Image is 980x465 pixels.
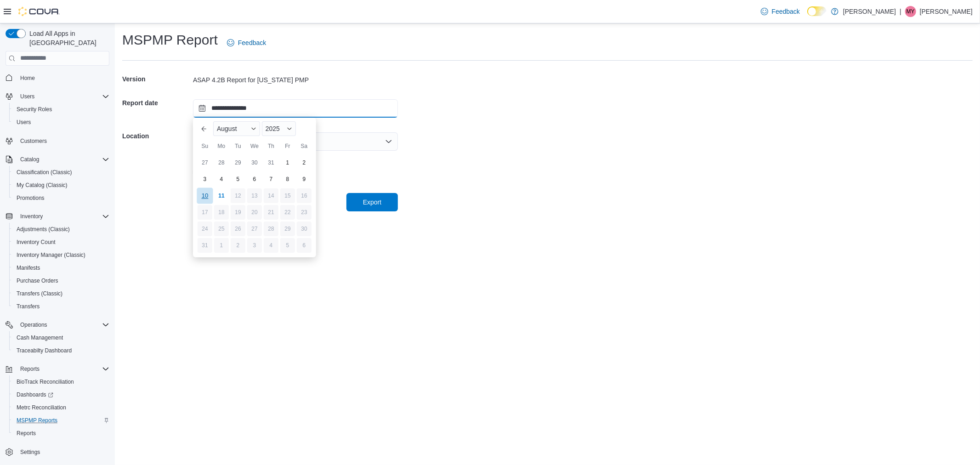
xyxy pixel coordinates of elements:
div: day-15 [280,188,295,203]
span: August [217,125,237,132]
a: Settings [17,447,44,458]
span: 2025 [266,125,280,132]
span: Users [20,93,34,100]
a: Customers [17,136,51,147]
div: day-28 [214,155,229,170]
div: Button. Open the year selector. 2025 is currently selected. [262,121,296,136]
span: Catalog [20,156,39,163]
button: Promotions [9,192,113,204]
div: Su [198,139,212,153]
span: Security Roles [17,106,52,113]
div: day-5 [231,172,245,187]
span: Metrc Reconciliation [17,404,66,411]
input: Dark Mode [807,6,827,16]
button: BioTrack Reconciliation [9,375,113,388]
a: Feedback [757,2,804,21]
button: Previous Month [197,121,211,136]
button: Catalog [2,153,113,166]
input: Press the down key to enter a popover containing a calendar. Press the escape key to close the po... [193,99,398,118]
span: Home [17,72,109,84]
div: day-8 [280,172,295,187]
span: MY [906,6,915,17]
span: Traceabilty Dashboard [13,345,109,356]
a: Adjustments (Classic) [13,224,74,235]
span: Inventory Count [13,237,109,248]
span: Catalog [17,154,109,165]
a: Traceabilty Dashboard [13,345,75,356]
a: Dashboards [13,389,57,400]
div: day-31 [264,155,278,170]
span: Metrc Reconciliation [13,402,109,413]
span: Settings [20,448,40,456]
h5: Version [122,70,191,88]
span: Inventory Manager (Classic) [17,251,85,259]
button: Home [2,71,113,85]
div: day-30 [297,221,312,236]
button: Reports [9,427,113,440]
a: Inventory Manager (Classic) [13,250,89,261]
a: Users [13,117,34,128]
div: Button. Open the month selector. August is currently selected. [213,121,260,136]
button: Reports [2,363,113,375]
a: Manifests [13,262,44,273]
button: Open list of options [385,138,392,145]
span: Classification (Classic) [13,167,109,178]
span: My Catalog (Classic) [17,181,68,189]
span: Feedback [772,7,800,16]
div: Sa [297,139,312,153]
button: MSPMP Reports [9,414,113,427]
div: day-14 [264,188,278,203]
button: Catalog [17,154,43,165]
span: Cash Management [17,334,63,341]
span: MSPMP Reports [13,415,109,426]
button: Manifests [9,261,113,274]
a: BioTrack Reconciliation [13,376,78,387]
a: Purchase Orders [13,275,62,286]
span: Operations [20,321,47,329]
span: Dashboards [13,389,109,400]
a: Feedback [223,34,270,52]
div: Fr [280,139,295,153]
div: day-22 [280,205,295,220]
button: Metrc Reconciliation [9,401,113,414]
div: day-16 [297,188,312,203]
div: day-4 [264,238,278,253]
div: day-5 [280,238,295,253]
div: Th [264,139,278,153]
span: BioTrack Reconciliation [13,376,109,387]
div: day-17 [198,205,212,220]
div: day-26 [231,221,245,236]
span: Transfers [17,303,40,310]
a: Dashboards [9,388,113,401]
a: Reports [13,428,40,439]
div: day-4 [214,172,229,187]
span: Settings [17,446,109,458]
span: Reports [13,428,109,439]
div: day-24 [198,221,212,236]
a: Metrc Reconciliation [13,402,70,413]
div: day-18 [214,205,229,220]
span: Inventory [20,213,43,220]
div: day-11 [214,188,229,203]
span: Dashboards [17,391,53,398]
button: Traceabilty Dashboard [9,344,113,357]
div: Mo [214,139,229,153]
button: Inventory [17,211,46,222]
h5: Report date [122,94,191,112]
span: Customers [20,137,47,145]
button: Users [2,90,113,103]
span: My Catalog (Classic) [13,180,109,191]
button: Operations [17,319,51,330]
span: Manifests [17,264,40,272]
div: day-21 [264,205,278,220]
a: Cash Management [13,332,67,343]
div: day-28 [264,221,278,236]
button: Cash Management [9,331,113,344]
button: Transfers [9,300,113,313]
a: Classification (Classic) [13,167,76,178]
h5: Location [122,127,191,145]
a: Transfers [13,301,43,312]
span: Reports [17,363,109,374]
div: day-29 [280,221,295,236]
div: day-3 [198,172,212,187]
